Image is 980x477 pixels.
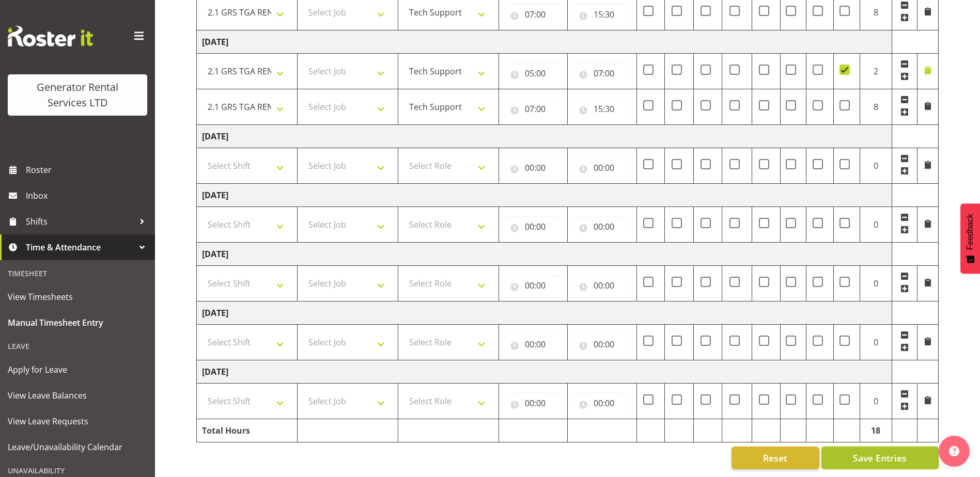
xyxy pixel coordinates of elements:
div: Timesheet [3,263,152,284]
input: Click to select... [573,393,631,414]
div: Leave [3,336,152,357]
td: Total Hours [197,419,298,442]
input: Click to select... [504,157,562,178]
input: Click to select... [504,275,562,296]
span: View Timesheets [8,289,147,305]
input: Click to select... [504,334,562,355]
td: [DATE] [197,30,892,53]
td: 0 [860,324,892,360]
a: Leave/Unavailability Calendar [3,434,152,460]
span: Leave/Unavailability Calendar [8,439,147,455]
button: Feedback - Show survey [960,203,980,274]
a: View Timesheets [3,284,152,310]
input: Click to select... [504,216,562,237]
span: Reset [763,451,787,465]
input: Click to select... [504,63,562,84]
td: [DATE] [197,183,892,206]
td: 0 [860,265,892,301]
td: 0 [860,206,892,242]
td: 0 [860,148,892,183]
td: 8 [860,89,892,124]
img: help-xxl-2.png [949,446,959,456]
a: Apply for Leave [3,357,152,383]
td: [DATE] [197,242,892,265]
td: 0 [860,383,892,419]
a: Manual Timesheet Entry [3,310,152,336]
input: Click to select... [573,63,631,84]
a: View Leave Balances [3,383,152,408]
button: Reset [732,447,819,469]
img: Rosterit website logo [8,26,93,46]
div: Generator Rental Services LTD [18,79,137,110]
td: [DATE] [197,301,892,324]
a: View Leave Requests [3,408,152,434]
input: Click to select... [573,157,631,178]
input: Click to select... [573,275,631,296]
input: Click to select... [504,393,562,414]
input: Click to select... [504,4,562,25]
input: Click to select... [573,216,631,237]
td: [DATE] [197,124,892,148]
span: Feedback [966,214,975,250]
span: Roster [26,162,150,178]
input: Click to select... [573,334,631,355]
input: Click to select... [504,99,562,119]
input: Click to select... [573,4,631,25]
span: Inbox [26,188,150,203]
span: Shifts [26,214,134,229]
span: Apply for Leave [8,362,147,377]
input: Click to select... [573,99,631,119]
button: Save Entries [821,447,939,469]
span: Manual Timesheet Entry [8,315,147,330]
td: 18 [860,419,892,442]
td: [DATE] [197,360,892,383]
span: Save Entries [853,451,907,465]
span: View Leave Requests [8,414,147,429]
span: Time & Attendance [26,240,134,255]
span: View Leave Balances [8,388,147,403]
td: 2 [860,53,892,89]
